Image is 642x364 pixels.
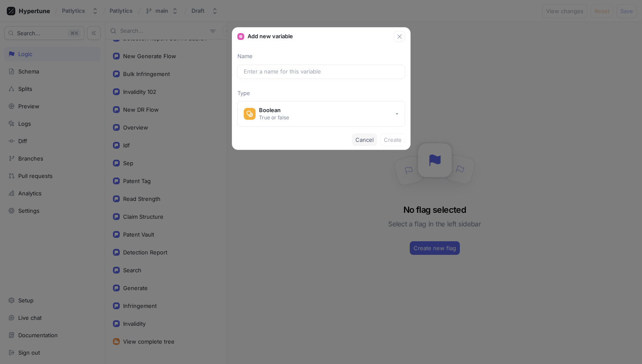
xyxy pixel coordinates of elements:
[259,107,289,114] div: Boolean
[355,137,374,142] span: Cancel
[380,133,405,146] button: Create
[244,68,399,76] input: Enter a name for this variable
[259,114,289,121] div: True or false
[237,101,405,127] button: BooleanTrue or false
[237,52,405,61] p: Name
[384,137,402,142] span: Create
[248,32,293,41] p: Add new variable
[237,89,405,98] p: Type
[352,133,377,146] button: Cancel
